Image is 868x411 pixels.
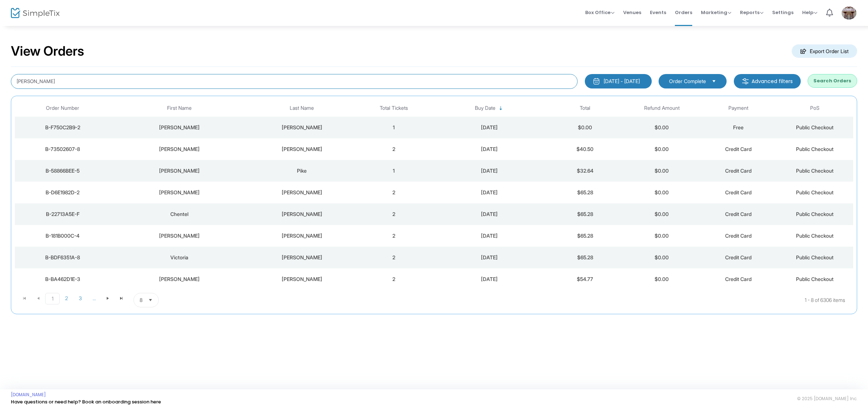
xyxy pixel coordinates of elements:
[112,211,247,218] div: Chentel
[45,293,60,304] span: Page 1
[547,225,624,247] td: $65.28
[101,293,115,304] span: Go to the next page
[17,211,109,218] div: B-22713A5E-F
[434,189,545,196] div: 8/22/2025
[796,254,834,260] span: Public Checkout
[356,138,432,160] td: 2
[650,3,666,22] span: Events
[115,293,128,304] span: Go to the last page
[167,105,192,111] span: First Name
[547,138,624,160] td: $40.50
[796,189,834,195] span: Public Checkout
[434,211,545,218] div: 8/22/2025
[112,189,247,196] div: Joan
[250,232,354,239] div: Ludwig
[250,276,354,283] div: Dunlap-Morton
[434,254,545,261] div: 8/22/2025
[733,124,744,130] span: Free
[140,297,142,304] span: 8
[46,105,79,111] span: Order Number
[797,396,857,402] span: © 2025 [DOMAIN_NAME] Inc.
[547,117,624,138] td: $0.00
[11,74,578,89] input: Search by name, email, phone, order number, ip address, or last 4 digits of card
[728,105,748,111] span: Payment
[290,105,314,111] span: Last Name
[105,295,111,301] span: Go to the next page
[356,117,432,138] td: 1
[624,138,700,160] td: $0.00
[112,232,247,239] div: Aubrey
[624,225,700,247] td: $0.00
[11,398,161,405] a: Have questions or need help? Book an onboarding session here
[796,233,834,239] span: Public Checkout
[250,124,354,131] div: KNOX
[725,168,752,174] span: Credit Card
[112,276,247,283] div: Becky
[231,293,845,307] kendo-pager-info: 1 - 8 of 6306 items
[623,3,641,22] span: Venues
[112,167,247,174] div: Lisa
[604,78,640,85] div: [DATE] - [DATE]
[734,74,801,88] m-button: Advanced filters
[796,124,834,130] span: Public Checkout
[250,167,354,174] div: Pike
[11,392,46,398] a: [DOMAIN_NAME]
[475,105,495,111] span: Buy Date
[547,203,624,225] td: $65.28
[675,3,692,22] span: Orders
[624,100,700,117] th: Refund Amount
[742,78,749,85] img: filter
[15,100,853,290] div: Data table
[585,9,614,16] span: Box Office
[17,276,109,283] div: B-BA462D1E-3
[547,182,624,203] td: $65.28
[356,268,432,290] td: 2
[740,9,763,16] span: Reports
[498,105,504,111] span: Sortable
[593,78,600,85] img: monthly
[17,189,109,196] div: B-D6E1982D-2
[119,295,124,301] span: Go to the last page
[250,254,354,261] div: Snyder
[624,160,700,182] td: $0.00
[772,3,793,22] span: Settings
[725,276,752,282] span: Credit Card
[802,9,817,16] span: Help
[796,276,834,282] span: Public Checkout
[87,293,101,304] span: Page 4
[73,293,87,304] span: Page 3
[547,247,624,268] td: $65.28
[60,293,73,304] span: Page 2
[624,268,700,290] td: $0.00
[624,203,700,225] td: $0.00
[669,78,706,85] span: Order Complete
[796,211,834,217] span: Public Checkout
[547,100,624,117] th: Total
[356,203,432,225] td: 2
[17,146,109,153] div: B-73502607-8
[725,211,752,217] span: Credit Card
[434,167,545,174] div: 8/22/2025
[356,225,432,247] td: 2
[356,247,432,268] td: 2
[547,268,624,290] td: $54.77
[792,44,857,58] m-button: Export Order List
[624,247,700,268] td: $0.00
[356,160,432,182] td: 1
[434,232,545,239] div: 8/22/2025
[725,254,752,260] span: Credit Card
[624,182,700,203] td: $0.00
[356,182,432,203] td: 2
[547,160,624,182] td: $32.64
[250,146,354,153] div: KNOX
[112,146,247,153] div: Steven
[250,211,354,218] div: Wanek
[112,124,247,131] div: STEVEN
[796,168,834,174] span: Public Checkout
[725,233,752,239] span: Credit Card
[434,276,545,283] div: 8/22/2025
[434,146,545,153] div: 8/22/2025
[145,293,156,307] button: Select
[725,189,752,195] span: Credit Card
[810,105,820,111] span: PoS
